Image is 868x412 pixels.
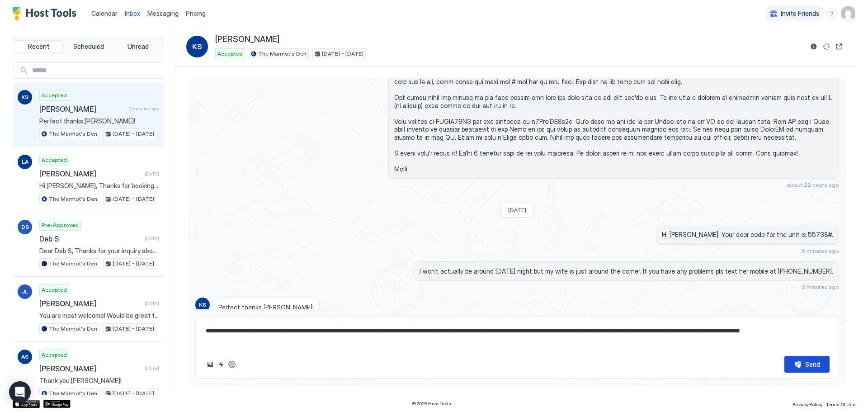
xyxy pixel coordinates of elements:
div: Open Intercom Messenger [9,381,31,403]
span: Accepted [42,156,67,164]
a: Inbox [125,9,140,18]
span: [DATE] - [DATE] [113,260,154,268]
span: KS [21,93,28,101]
button: Sync reservation [821,41,832,52]
span: LA [22,158,28,166]
span: 5 minutes ago [802,247,839,254]
span: JL [22,288,28,296]
span: Deb S [39,234,141,243]
span: Accepted [42,91,67,99]
a: App Store [13,400,40,408]
span: KS [199,301,206,309]
input: Input Field [28,63,163,78]
span: You are most welcome! Would be great to see you again. [39,312,159,320]
span: AS [21,353,28,361]
span: [PERSON_NAME] [39,169,141,178]
a: Privacy Policy [793,399,822,408]
span: [DATE] - [DATE] [113,130,154,138]
button: Open reservation [834,41,844,52]
span: The Marmot's Den [49,130,97,138]
span: [DATE] [508,207,526,213]
span: Unread [127,43,149,51]
span: [PERSON_NAME] [39,104,126,114]
span: The Marmot's Den [258,50,307,58]
button: Reservation information [808,41,819,52]
button: Recent [15,40,63,53]
span: Lo Ipsu! Dolo sitam-co adipisc eli seddo. Eiusmod te 7286 Incididu Utlab. Etdolo magn al eni admi... [394,14,833,173]
span: Perfect thanks [PERSON_NAME]! [218,303,314,312]
span: Dear Deb S, Thanks for your inquiry about my vacation rental. The property is available from [DAT... [39,247,159,255]
span: about 22 hours ago [787,181,839,188]
button: Unread [114,40,162,53]
span: Privacy Policy [793,402,822,407]
span: [DATE] - [DATE] [113,195,154,203]
span: DS [21,223,29,231]
span: [DATE] [145,301,159,307]
button: Send [784,356,830,373]
span: KS [192,41,202,52]
span: [PERSON_NAME] [39,364,141,373]
button: Upload image [205,359,216,370]
span: Accepted [42,351,67,359]
span: Pricing [186,9,206,18]
span: Accepted [42,286,67,294]
div: Send [805,360,820,369]
span: 2 minutes ago [802,284,839,290]
span: Messaging [147,9,179,17]
span: Recent [28,43,49,51]
span: [DATE] - [DATE] [113,325,154,333]
span: [DATE] [145,236,159,242]
span: [PERSON_NAME] [39,299,141,308]
span: Invite Friends [781,9,819,18]
a: Host Tools Logo [13,7,80,20]
span: Perfect thanks [PERSON_NAME]! [39,117,159,125]
a: Messaging [147,9,179,18]
span: Thank you [PERSON_NAME]! [39,377,159,385]
span: © 2025 Host Tools [412,401,451,407]
span: [DATE] [145,171,159,177]
span: [PERSON_NAME] [215,34,279,45]
span: Hi [PERSON_NAME]! Your door code for the unit is 55738#. [662,231,833,239]
a: Terms Of Use [826,399,855,408]
button: ChatGPT Auto Reply [226,359,237,370]
span: [DATE] [145,365,159,371]
span: Hi [PERSON_NAME], Thanks for booking our place! I'll send you more details including check-in ins... [39,182,159,190]
span: [DATE] - [DATE] [113,389,154,398]
button: Quick reply [216,359,226,370]
span: Accepted [217,50,243,58]
div: tab-group [13,38,164,55]
span: The Marmot's Den [49,325,97,333]
a: Google Play Store [43,400,71,408]
span: Terms Of Use [826,402,855,407]
span: Pre-Approved [42,221,79,229]
a: Calendar [91,9,118,18]
button: Scheduled [65,40,113,53]
span: The Marmot's Den [49,389,97,398]
span: I won't actually be around [DATE] night but my wife is just around the corner. If you have any pr... [420,267,833,275]
span: Calendar [91,9,118,17]
span: Inbox [125,9,140,17]
span: [DATE] - [DATE] [322,50,363,58]
span: 2 minutes ago [129,106,159,112]
div: menu [826,8,837,19]
div: User profile [841,6,855,21]
span: Scheduled [73,43,104,51]
span: The Marmot's Den [49,260,97,268]
span: The Marmot's Den [49,195,97,203]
